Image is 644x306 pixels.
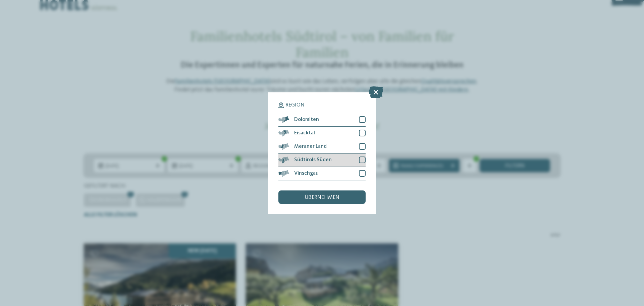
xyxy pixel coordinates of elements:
span: Vinschgau [294,171,319,176]
span: Südtirols Süden [294,157,332,163]
span: Eisacktal [294,130,315,136]
span: übernehmen [305,195,339,200]
span: Meraner Land [294,144,327,149]
span: Region [285,102,305,108]
span: Dolomiten [294,117,319,122]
